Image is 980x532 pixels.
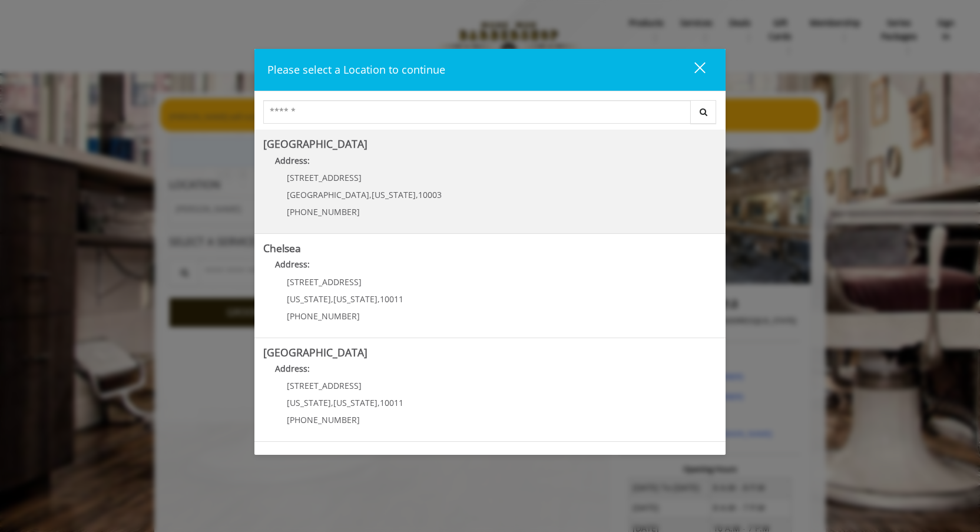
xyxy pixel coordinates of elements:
[697,108,710,116] i: Search button
[275,259,310,270] b: Address:
[378,397,380,408] span: ,
[287,206,360,217] span: [PHONE_NUMBER]
[287,380,362,391] span: [STREET_ADDRESS]
[275,363,310,374] b: Address:
[267,62,445,77] span: Please select a Location to continue
[331,397,333,408] span: ,
[681,61,704,79] div: close dialog
[331,293,333,305] span: ,
[416,189,418,200] span: ,
[333,293,378,305] span: [US_STATE]
[263,100,691,124] input: Search Center
[287,189,369,200] span: [GEOGRAPHIC_DATA]
[372,189,416,200] span: [US_STATE]
[333,397,378,408] span: [US_STATE]
[263,137,367,151] b: [GEOGRAPHIC_DATA]
[287,276,362,288] span: [STREET_ADDRESS]
[263,100,717,130] div: Center Select
[369,189,372,200] span: ,
[380,397,403,408] span: 10011
[418,189,442,200] span: 10003
[287,397,331,408] span: [US_STATE]
[287,414,360,425] span: [PHONE_NUMBER]
[263,241,301,255] b: Chelsea
[275,155,310,166] b: Address:
[378,293,380,305] span: ,
[287,310,360,322] span: [PHONE_NUMBER]
[673,58,713,82] button: close dialog
[263,345,367,359] b: [GEOGRAPHIC_DATA]
[380,293,403,305] span: 10011
[287,172,362,183] span: [STREET_ADDRESS]
[287,293,331,305] span: [US_STATE]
